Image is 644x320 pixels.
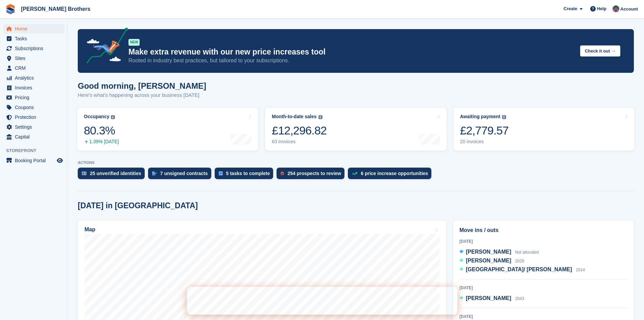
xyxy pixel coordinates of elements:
[15,156,55,165] span: Booking Portal
[90,171,141,176] div: 25 unverified identities
[187,287,457,315] iframe: Intercom live chat banner
[515,250,539,255] span: Not allocated
[466,295,511,301] span: [PERSON_NAME]
[82,171,87,175] img: verify_identity-adf6edd0f0f0b5bbfe63781bf79b02c33cf7c696d77639b501bdc392416b5a36.svg
[459,285,627,291] div: [DATE]
[78,201,198,210] h2: [DATE] in [GEOGRAPHIC_DATA]
[459,248,539,257] a: [PERSON_NAME] Not allocated
[152,171,157,175] img: contract_signature_icon-13c848040528278c33f63329250d36e43548de30e8caae1d1a13099fd9432cc5.svg
[466,266,572,272] span: [GEOGRAPHIC_DATA]/ [PERSON_NAME]
[515,296,524,301] span: 2043
[287,171,341,176] div: 254 prospects to review
[3,24,64,34] a: menu
[3,93,64,102] a: menu
[466,249,511,255] span: [PERSON_NAME]
[3,73,64,83] a: menu
[226,171,270,176] div: 5 tasks to complete
[15,34,55,43] span: Tasks
[15,112,55,122] span: Protection
[18,3,93,15] a: [PERSON_NAME] Brothers
[453,108,635,151] a: Awaiting payment £2,779.57 20 invoices
[6,147,67,154] span: Storefront
[272,139,327,145] div: 63 invoices
[460,114,501,120] div: Awaiting payment
[128,47,575,57] p: Make extra revenue with our new price increases tool
[348,168,435,183] a: 6 price increase opportunities
[3,34,64,43] a: menu
[15,44,55,53] span: Subscriptions
[78,161,634,165] p: ACTIONS
[160,171,208,176] div: 7 unsigned contracts
[3,54,64,63] a: menu
[580,45,620,57] button: Check it out →
[576,268,585,272] span: 2014
[128,57,575,64] p: Rooted in industry best practices, but tailored to your subscriptions.
[219,171,223,175] img: task-75834270c22a3079a89374b754ae025e5fb1db73e45f91037f5363f120a921f8.svg
[56,156,64,165] a: Preview store
[3,103,64,112] a: menu
[459,238,627,244] div: [DATE]
[85,227,95,233] h2: Map
[15,63,55,73] span: CRM
[597,5,606,12] span: Help
[272,114,316,120] div: Month-to-date sales
[111,115,115,119] img: icon-info-grey-7440780725fd019a000dd9b08b2336e03edf1995a4989e88bcd33f0948082b44.svg
[84,114,109,120] div: Occupancy
[15,132,55,142] span: Capital
[459,257,524,265] a: [PERSON_NAME] 2028
[3,156,64,165] a: menu
[78,91,206,99] p: Here's what's happening across your business [DATE]
[3,83,64,92] a: menu
[78,168,148,183] a: 25 unverified identities
[15,93,55,102] span: Pricing
[460,124,509,137] div: £2,779.57
[459,314,627,320] div: [DATE]
[15,103,55,112] span: Coupons
[460,139,509,145] div: 20 invoices
[564,5,577,12] span: Create
[15,83,55,92] span: Invoices
[352,172,357,175] img: price_increase_opportunities-93ffe204e8149a01c8c9dc8f82e8f89637d9d84a8eef4429ea346261dce0b2c0.svg
[613,5,619,12] img: Nick Wright
[84,124,119,137] div: 80.3%
[15,73,55,83] span: Analytics
[77,108,258,151] a: Occupancy 80.3% 1.39% [DATE]
[3,132,64,142] a: menu
[466,258,511,263] span: [PERSON_NAME]
[15,54,55,63] span: Sites
[3,112,64,122] a: menu
[5,4,16,14] img: stora-icon-8386f47178a22dfd0bd8f6a31ec36ba5ce8667c1dd55bd0f319d3a0aa187defe.svg
[3,44,64,53] a: menu
[3,122,64,132] a: menu
[459,265,585,274] a: [GEOGRAPHIC_DATA]/ [PERSON_NAME] 2014
[515,259,524,263] span: 2028
[128,39,140,46] div: NEW
[277,168,348,183] a: 254 prospects to review
[361,171,428,176] div: 6 price increase opportunities
[84,139,119,145] div: 1.39% [DATE]
[620,6,638,13] span: Account
[15,122,55,132] span: Settings
[81,27,128,66] img: price-adjustments-announcement-icon-8257ccfd72463d97f412b2fc003d46551f7dbcb40ab6d574587a9cd5c0d94...
[78,81,206,90] h1: Good morning, [PERSON_NAME]
[3,63,64,73] a: menu
[15,24,55,34] span: Home
[265,108,446,151] a: Month-to-date sales £12,296.82 63 invoices
[502,115,506,119] img: icon-info-grey-7440780725fd019a000dd9b08b2336e03edf1995a4989e88bcd33f0948082b44.svg
[272,124,327,137] div: £12,296.82
[281,171,284,175] img: prospect-51fa495bee0391a8d652442698ab0144808aea92771e9ea1ae160a38d050c398.svg
[459,226,627,234] h2: Move ins / outs
[318,115,323,119] img: icon-info-grey-7440780725fd019a000dd9b08b2336e03edf1995a4989e88bcd33f0948082b44.svg
[215,168,277,183] a: 5 tasks to complete
[148,168,215,183] a: 7 unsigned contracts
[459,294,524,303] a: [PERSON_NAME] 2043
